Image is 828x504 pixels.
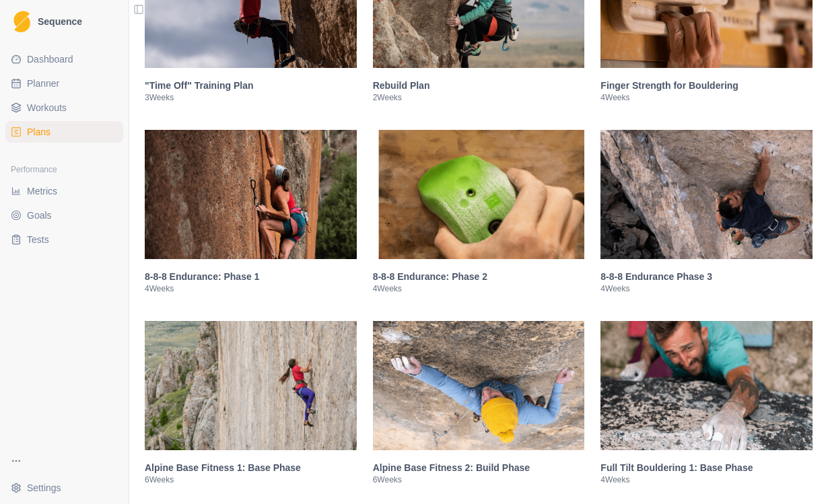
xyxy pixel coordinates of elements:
[145,270,357,283] h3: 8-8-8 Endurance: Phase 1
[38,17,82,26] span: Sequence
[373,461,585,474] h3: Alpine Base Fitness 2: Build Phase
[600,461,813,474] h3: Full Tilt Bouldering 1: Base Phase
[5,180,123,202] a: Metrics
[5,477,123,499] button: Settings
[27,125,50,139] span: Plans
[27,233,49,246] span: Tests
[27,184,57,198] span: Metrics
[5,97,123,118] a: Workouts
[600,321,813,450] img: Full Tilt Bouldering 1: Base Phase
[27,209,52,222] span: Goals
[145,461,357,474] h3: Alpine Base Fitness 1: Base Phase
[373,283,585,294] p: 4 Weeks
[145,130,357,259] img: 8-8-8 Endurance: Phase 1
[145,92,357,103] p: 3 Weeks
[600,130,813,259] img: 8-8-8 Endurance Phase 3
[5,121,123,143] a: Plans
[600,474,813,485] p: 4 Weeks
[373,321,585,450] img: Alpine Base Fitness 2: Build Phase
[27,101,67,114] span: Workouts
[600,92,813,103] p: 4 Weeks
[600,79,813,92] h3: Finger Strength for Bouldering
[373,130,585,259] img: 8-8-8 Endurance: Phase 2
[13,11,30,33] img: Logo
[373,92,585,103] p: 2 Weeks
[145,321,357,450] img: Alpine Base Fitness 1: Base Phase
[5,48,123,70] a: Dashboard
[27,77,59,90] span: Planner
[5,5,123,38] a: LogoSequence
[373,79,585,92] h3: Rebuild Plan
[27,52,73,66] span: Dashboard
[145,474,357,485] p: 6 Weeks
[373,270,585,283] h3: 8-8-8 Endurance: Phase 2
[145,79,357,92] h3: "Time Off" Training Plan
[5,73,123,94] a: Planner
[600,270,813,283] h3: 8-8-8 Endurance Phase 3
[600,283,813,294] p: 4 Weeks
[5,159,123,180] div: Performance
[5,205,123,226] a: Goals
[145,283,357,294] p: 4 Weeks
[373,474,585,485] p: 6 Weeks
[5,229,123,250] a: Tests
